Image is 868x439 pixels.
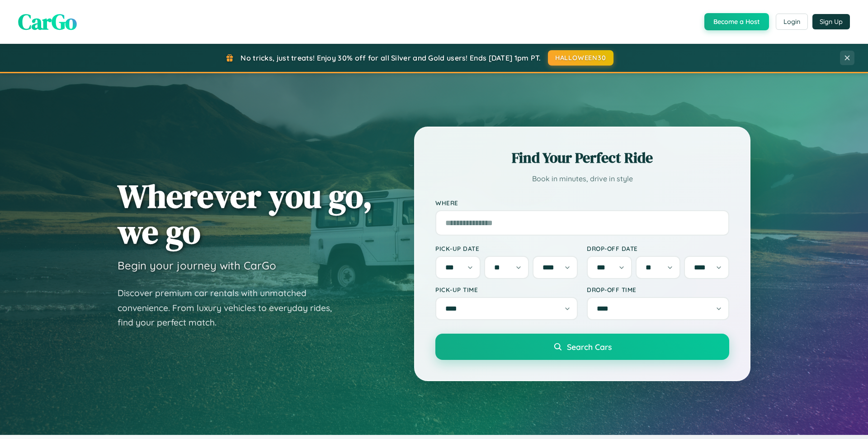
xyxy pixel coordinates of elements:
[776,14,808,30] button: Login
[587,245,729,252] label: Drop-off Date
[241,53,541,62] span: No tricks, just treats! Enjoy 30% off for all Silver and Gold users! Ends [DATE] 1pm PT.
[118,178,373,250] h1: Wherever you go, we go
[435,334,729,360] button: Search Cars
[435,148,729,168] h2: Find Your Perfect Ride
[18,7,77,37] span: CarGo
[118,259,276,272] h3: Begin your journey with CarGo
[704,13,769,30] button: Become a Host
[435,172,729,185] p: Book in minutes, drive in style
[812,14,850,29] button: Sign Up
[435,199,729,207] label: Where
[435,245,578,252] label: Pick-up Date
[567,342,612,352] span: Search Cars
[587,286,729,293] label: Drop-off Time
[548,50,613,66] button: HALLOWEEN30
[118,286,344,330] p: Discover premium car rentals with unmatched convenience. From luxury vehicles to everyday rides, ...
[435,286,578,293] label: Pick-up Time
